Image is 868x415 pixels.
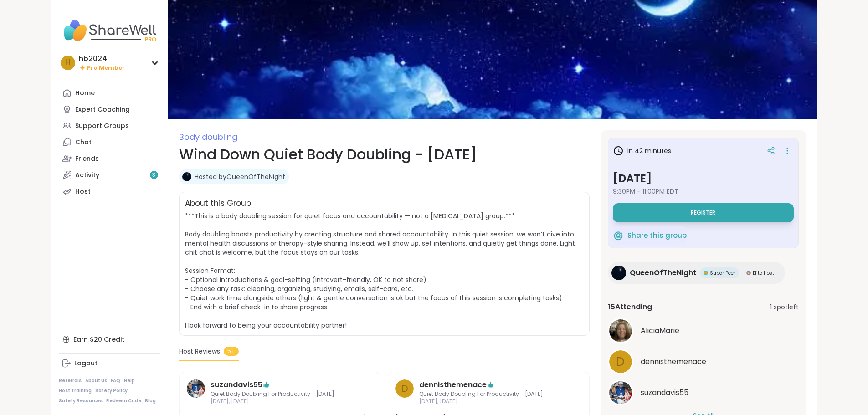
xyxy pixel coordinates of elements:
[419,398,558,405] span: [DATE], [DATE]
[111,378,120,384] a: FAQ
[608,318,799,343] a: AliciaMarieAliciaMarie
[75,154,99,164] div: Friends
[124,378,135,384] a: Help
[75,122,129,131] div: Support Groups
[608,262,785,284] a: QueenOfTheNightQueenOfTheNightSuper PeerSuper PeerElite HostElite Host
[609,381,632,404] img: suzandavis55
[641,387,688,398] span: suzandavis55
[75,89,95,98] div: Home
[59,183,160,200] a: Host
[195,172,285,181] a: Hosted byQueenOfTheNight
[59,331,160,348] div: Earn $20 Credit
[710,270,735,277] span: Super Peer
[87,64,125,72] span: Pro Member
[613,170,794,187] h3: [DATE]
[95,388,128,394] a: Safety Policy
[627,231,687,241] span: Share this group
[613,226,687,245] button: Share this group
[59,388,92,394] a: Host Training
[613,203,794,222] button: Register
[608,302,652,313] span: 15 Attending
[59,167,160,183] a: Activity3
[85,378,107,384] a: About Us
[211,390,349,398] span: Quiet Body Doubling For Productivity - [DATE]
[613,187,794,196] span: 9:30PM - 11:00PM EDT
[59,101,160,118] a: Expert Coaching
[59,150,160,167] a: Friends
[59,134,160,150] a: Chat
[401,382,408,395] span: d
[59,378,82,384] a: Referrals
[630,267,696,278] span: QueenOfTheNight
[59,398,103,404] a: Safety Resources
[641,325,679,336] span: AliciaMarie
[145,398,156,404] a: Blog
[75,105,130,114] div: Expert Coaching
[753,270,774,277] span: Elite Host
[419,379,487,390] a: dennisthemenace
[59,355,160,372] a: Logout
[182,172,191,181] img: QueenOfTheNight
[419,390,558,398] span: Quiet Body Doubling For Productivity - [DATE]
[185,211,575,330] span: ***This is a body doubling session for quiet focus and accountability — not a [MEDICAL_DATA] grou...
[106,398,141,404] a: Redeem Code
[211,398,349,405] span: [DATE], [DATE]
[609,319,632,342] img: AliciaMarie
[616,353,625,371] span: d
[187,379,205,398] img: suzandavis55
[185,198,251,210] h2: About this Group
[641,356,706,367] span: dennisthemenace
[704,271,708,275] img: Super Peer
[691,209,715,216] span: Register
[187,379,205,406] a: suzandavis55
[224,347,239,356] span: 5+
[75,187,91,196] div: Host
[611,266,626,280] img: QueenOfTheNight
[152,171,155,179] span: 3
[179,131,237,143] span: Body doubling
[608,349,799,374] a: ddennisthemenace
[608,380,799,405] a: suzandavis55suzandavis55
[59,15,160,46] img: ShareWell Nav Logo
[395,379,414,406] a: d
[75,138,92,147] div: Chat
[59,85,160,101] a: Home
[770,302,799,312] span: 1 spot left
[75,171,99,180] div: Activity
[59,118,160,134] a: Support Groups
[613,230,624,241] img: ShareWell Logomark
[179,143,590,165] h1: Wind Down Quiet Body Doubling - [DATE]
[613,145,671,156] h3: in 42 minutes
[74,359,98,368] div: Logout
[65,57,70,69] span: h
[746,271,751,275] img: Elite Host
[179,347,220,356] span: Host Reviews
[211,379,262,390] a: suzandavis55
[79,54,125,64] div: hb2024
